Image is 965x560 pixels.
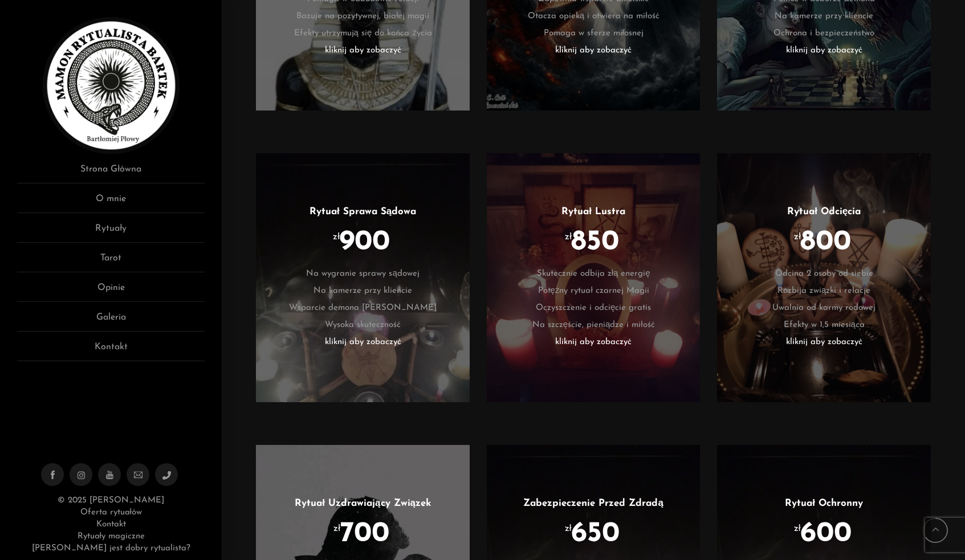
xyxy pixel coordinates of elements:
sup: zł [565,232,572,242]
li: Wsparcie demona [PERSON_NAME] [273,300,453,317]
a: Galeria [17,310,205,332]
li: kliknij aby zobaczyć [273,334,453,351]
li: Ochrona i bezpieczeństwo [734,25,914,42]
li: Otacza opieką i otwiera na miłość [504,8,683,25]
li: kliknij aby zobaczyć [734,334,914,351]
a: Kontakt [96,520,126,529]
sup: zł [333,232,340,242]
sup: zł [565,524,572,533]
a: Rytuał Uzdrawiający Związek [295,498,431,508]
a: Zabezpieczenie Przed Zdradą [523,498,663,508]
sup: zł [794,524,801,533]
li: Wysoka skuteczność [273,317,453,334]
span: 800 [800,236,851,248]
a: [PERSON_NAME] jest dobry rytualista? [32,544,190,553]
li: Bazuje na pozytywnej, białej magii [273,8,453,25]
li: Rozbija związki i relacje [734,283,914,300]
img: Rytualista Bartek [43,17,180,154]
li: kliknij aby zobaczyć [504,42,683,59]
li: Pomaga w sferze miłosnej [504,25,683,42]
span: 850 [571,236,619,248]
li: Oczyszczenie i odcięcie gratis [504,300,683,317]
li: Potężny rytuał czarnej Magii [504,283,683,300]
a: Rytuał Ochronny [785,498,863,508]
li: Skutecznie odbija złą energię [504,265,683,283]
sup: zł [794,232,801,242]
li: kliknij aby zobaczyć [734,42,914,59]
a: Rytuał Lustra [561,207,625,216]
li: kliknij aby zobaczyć [504,334,683,351]
span: 700 [340,528,389,540]
a: Rytuały [17,222,205,243]
span: 650 [571,528,620,540]
li: Efekty w 1,5 miesiąca [734,317,914,334]
a: Oferta rytuałów [80,508,142,517]
a: Rytuały magiczne [78,532,145,541]
span: 900 [339,236,390,248]
a: Rytuał Sprawa Sądowa [310,207,416,216]
li: Uwalnia od karmy rodowej [734,300,914,317]
li: Efekty utrzymują się do końca życia [273,25,453,42]
a: Tarot [17,251,205,272]
a: Rytuał Odcięcia [787,207,861,216]
span: 600 [800,528,852,540]
li: Odcina 2 osoby od siebie [734,265,914,283]
li: Na kamerze przy kliencie [273,283,453,300]
a: Strona Główna [17,162,205,183]
li: kliknij aby zobaczyć [273,42,453,59]
li: Na wygranie sprawy sądowej [273,265,453,283]
li: Na szczęście, pieniądze i miłość [504,317,683,334]
sup: zł [333,524,340,533]
li: Na kamerze przy kliencie [734,8,914,25]
a: Kontakt [17,340,205,361]
a: O mnie [17,192,205,213]
a: Opinie [17,281,205,302]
